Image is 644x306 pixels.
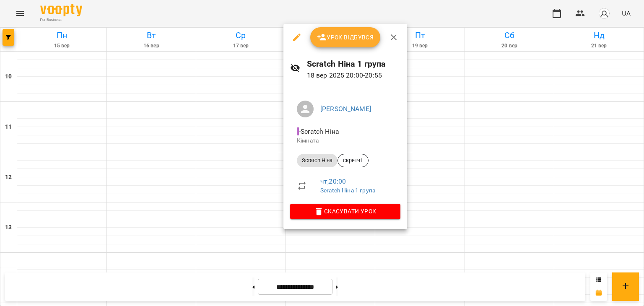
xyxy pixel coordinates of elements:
button: Урок відбувся [310,27,381,47]
a: чт , 20:00 [320,177,346,185]
a: Scratch Ніна 1 група [320,187,375,194]
span: - Scratch Ніна [297,127,341,135]
span: Скасувати Урок [297,206,394,216]
h6: Scratch Ніна 1 група [307,57,400,70]
span: Урок відбувся [317,32,374,42]
button: Скасувати Урок [290,204,400,219]
p: Кімната [297,137,394,145]
a: [PERSON_NAME] [320,105,371,113]
span: скретч1 [338,157,368,164]
div: скретч1 [338,154,369,167]
span: Scratch Ніна [297,157,338,164]
p: 18 вер 2025 20:00 - 20:55 [307,70,400,80]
